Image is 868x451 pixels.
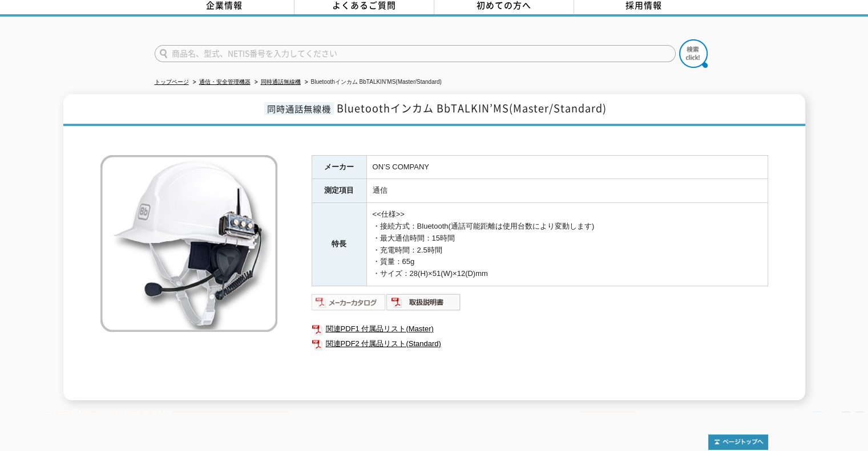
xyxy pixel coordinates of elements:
a: 関連PDF2 付属品リスト(Standard) [312,336,768,351]
img: btn_search.png [679,39,708,68]
a: 同時通話無線機 [261,79,301,85]
a: メーカーカタログ [312,300,386,309]
li: Bluetoothインカム BbTALKIN’MS(Master/Standard) [302,76,442,88]
a: トップページ [155,79,189,85]
span: 同時通話無線機 [264,102,334,115]
span: Bluetoothインカム BbTALKIN’MS(Master/Standard) [337,100,607,116]
th: 特長 [312,203,366,286]
a: 通信・安全管理機器 [199,79,251,85]
td: 通信 [366,179,768,203]
th: 測定項目 [312,179,366,203]
th: メーカー [312,155,366,179]
img: トップページへ [708,434,768,450]
input: 商品名、型式、NETIS番号を入力してください [155,45,676,62]
td: <<仕様>> ・接続方式：Bluetooth(通話可能距離は使用台数により変動します) ・最大通信時間：15時間 ・充電時間：2.5時間 ・質量：65g ・サイズ：28(H)×51(W)×12(... [366,203,768,286]
td: ON’S COMPANY [366,155,768,179]
a: 取扱説明書 [386,300,461,309]
img: Bluetoothインカム BbTALKIN’MS(Master/Standard) [100,155,277,332]
img: 取扱説明書 [386,293,461,311]
img: メーカーカタログ [312,293,386,311]
a: 関連PDF1 付属品リスト(Master) [312,322,768,336]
